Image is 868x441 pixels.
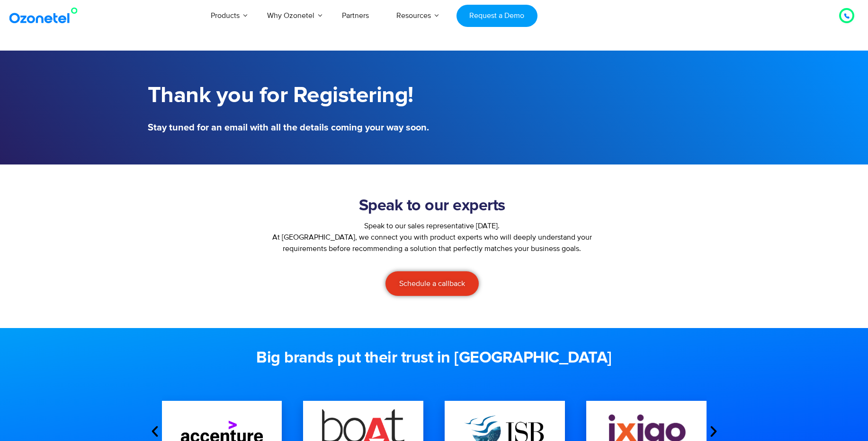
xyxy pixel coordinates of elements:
[264,220,600,232] div: Speak to our sales representative [DATE].
[148,83,430,109] h1: Thank you for Registering!
[399,280,465,287] span: Schedule a callback
[456,5,537,27] a: Request a Demo
[148,123,430,132] h5: Stay tuned for an email with all the details coming your way soon.
[264,197,600,216] h2: Speak to our experts
[148,349,721,368] h2: Big brands put their trust in [GEOGRAPHIC_DATA]
[264,232,600,254] p: At [GEOGRAPHIC_DATA], we connect you with product experts who will deeply understand your require...
[385,271,479,296] a: Schedule a callback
